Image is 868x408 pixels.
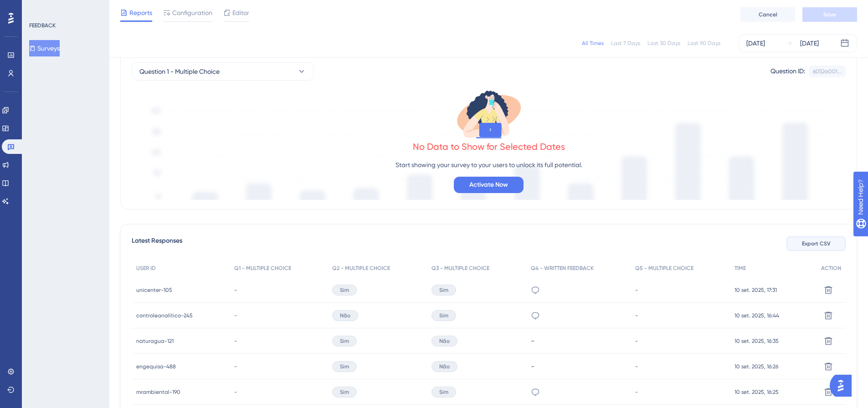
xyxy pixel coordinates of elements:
span: Export CSV [802,240,831,247]
span: 10 set. 2025, 16:35 [734,337,779,345]
button: Export CSV [786,236,846,251]
span: Q3 - MULTIPLE CHOICE [431,265,489,272]
span: 10 set. 2025, 17:31 [734,286,777,294]
span: engequisa-488 [136,363,176,370]
div: - [531,337,626,345]
span: - [635,337,638,345]
iframe: UserGuiding AI Assistant Launcher [830,372,857,399]
span: mrambiental-190 [136,388,180,396]
span: ACTION [821,265,841,272]
span: - [635,388,638,396]
span: 10 set. 2025, 16:25 [734,388,779,396]
span: Sim [439,312,448,319]
div: - [531,362,626,371]
div: No Data to Show for Selected Dates [413,140,565,153]
span: Question 1 - Multiple Choice [139,66,220,77]
span: Sim [340,286,349,294]
span: naturagua-121 [136,337,174,345]
span: - [234,337,237,345]
div: FEEDBACK [29,22,56,29]
div: [DATE] [800,38,819,49]
span: - [234,312,237,319]
span: - [635,312,638,319]
span: 10 set. 2025, 16:44 [734,312,779,319]
span: Não [439,337,450,345]
div: Last 7 Days [611,40,640,47]
span: - [234,363,237,370]
div: Last 30 Days [647,40,680,47]
span: Sim [340,363,349,370]
span: Sim [439,388,448,396]
button: Activate Now [454,177,524,193]
span: Cancel [759,11,777,18]
button: Cancel [740,7,795,22]
span: - [234,388,237,396]
span: Q5 - MULTIPLE CHOICE [635,265,693,272]
p: Start showing your survey to your users to unlock its full potential. [395,159,582,170]
span: Reports [129,7,152,18]
div: Last 90 Days [688,40,720,47]
span: USER ID [136,265,156,272]
span: Save [823,11,836,18]
div: [DATE] [746,38,765,49]
div: Question ID: [770,66,805,77]
div: All Times [582,40,604,47]
span: Q2 - MULTIPLE CHOICE [332,265,390,272]
span: Sim [340,388,349,396]
span: Q1 - MULTIPLE CHOICE [234,265,291,272]
span: Need Help? [21,2,57,13]
span: Sim [439,286,448,294]
div: 6052a001... [813,68,842,75]
span: Configuration [172,7,212,18]
span: Activate Now [469,179,508,190]
span: Q4 - WRITTEN FEEDBACK [531,265,594,272]
button: Save [802,7,857,22]
button: Question 1 - Multiple Choice [132,62,314,81]
span: - [635,363,638,370]
span: Não [439,363,450,370]
span: - [234,286,237,294]
span: unicenter-105 [136,286,172,294]
span: Latest Responses [132,235,182,252]
button: Surveys [29,40,60,56]
span: - [635,286,638,294]
span: 10 set. 2025, 16:26 [734,363,778,370]
span: Editor [232,7,249,18]
span: controleanalitico-245 [136,312,193,319]
span: TIME [734,265,746,272]
span: Sim [340,337,349,345]
span: Não [340,312,350,319]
